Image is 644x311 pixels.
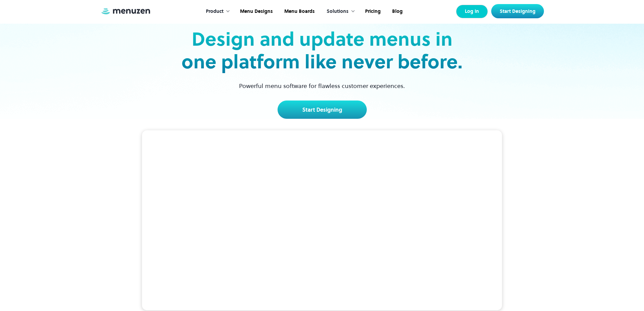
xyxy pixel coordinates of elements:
[456,5,488,18] a: Log In
[278,1,320,22] a: Menu Boards
[320,1,359,22] div: Solutions
[234,1,278,22] a: Menu Designs
[206,8,223,15] div: Product
[491,4,544,18] a: Start Designing
[386,1,408,22] a: Blog
[231,81,413,90] p: Powerful menu software for flawless customer experiences.
[180,28,465,73] h2: Design and update menus in one platform like never before.
[359,1,386,22] a: Pricing
[327,8,349,15] div: Solutions
[199,1,234,22] div: Product
[278,101,367,119] a: Start Designing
